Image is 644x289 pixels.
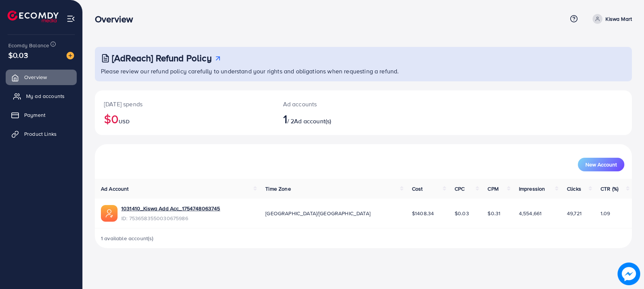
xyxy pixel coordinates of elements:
h3: Overview [95,14,139,25]
img: image [67,52,74,59]
span: My ad accounts [26,92,65,100]
span: Time Zone [265,185,291,193]
img: menu [67,14,75,23]
p: Ad accounts [283,99,399,109]
span: CPM [488,185,498,193]
span: Impression [519,185,545,193]
span: Payment [24,111,45,119]
h3: [AdReach] Refund Policy [112,53,212,64]
span: $0.03 [8,50,28,61]
a: My ad accounts [6,89,77,104]
span: Clicks [567,185,581,193]
img: logo [8,11,59,22]
span: $0.03 [455,210,469,217]
img: ic-ads-acc.e4c84228.svg [101,205,118,222]
p: Kiswa Mart [605,14,632,23]
button: New Account [578,158,624,171]
span: CPC [455,185,464,193]
p: Please review our refund policy carefully to understand your rights and obligations when requesti... [101,67,627,76]
span: New Account [585,162,617,167]
span: 1 [283,110,287,127]
p: [DATE] spends [104,99,265,109]
span: Ecomdy Balance [8,42,49,49]
h2: $0 [104,112,265,126]
span: 1.09 [601,210,610,217]
span: [GEOGRAPHIC_DATA]/[GEOGRAPHIC_DATA] [265,210,370,217]
span: Product Links [24,130,57,138]
h2: / 2 [283,112,399,126]
a: Overview [6,70,77,85]
span: 1 available account(s) [101,235,154,242]
span: USD [119,118,129,125]
a: Product Links [6,126,77,141]
span: Cost [412,185,423,193]
span: $0.31 [488,210,500,217]
span: 49,721 [567,210,582,217]
span: Ad account(s) [294,117,331,125]
span: Overview [24,73,47,81]
span: ID: 7536583550030675986 [121,214,220,222]
img: image [618,263,640,285]
a: 1031410_Kiswa Add Acc_1754748063745 [121,205,220,212]
span: CTR (%) [601,185,618,193]
a: Payment [6,107,77,123]
a: Kiswa Mart [590,14,632,24]
span: Ad Account [101,185,129,193]
span: $1408.34 [412,210,434,217]
span: 4,554,661 [519,210,542,217]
